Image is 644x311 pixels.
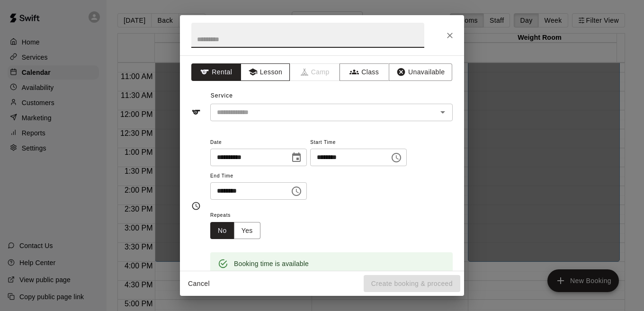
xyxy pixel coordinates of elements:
[184,275,214,293] button: Cancel
[234,255,309,272] div: Booking time is available
[210,170,307,183] span: End Time
[210,209,268,222] span: Repeats
[287,182,306,201] button: Choose time, selected time is 5:00 PM
[210,222,260,240] div: outlined button group
[210,136,307,149] span: Date
[211,92,233,99] span: Service
[191,201,201,211] svg: Timing
[210,222,234,240] button: No
[436,106,449,119] button: Open
[340,63,389,81] button: Class
[287,148,306,167] button: Choose date, selected date is Aug 18, 2025
[310,136,407,149] span: Start Time
[387,148,406,167] button: Choose time, selected time is 4:30 PM
[241,63,290,81] button: Lesson
[290,63,340,81] span: Camps can only be created in the Services page
[389,63,452,81] button: Unavailable
[191,107,201,117] svg: Service
[234,222,260,240] button: Yes
[191,63,241,81] button: Rental
[441,27,458,44] button: Close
